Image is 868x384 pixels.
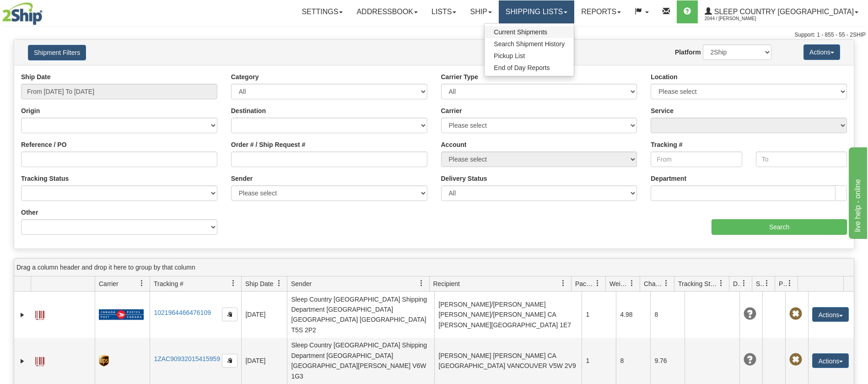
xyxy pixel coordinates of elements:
[463,0,498,23] a: Ship
[616,338,650,384] td: 8
[485,38,574,50] a: Search Shipment History
[154,279,183,288] span: Tracking #
[99,355,108,367] img: 8 - UPS
[616,292,650,338] td: 4.98
[154,355,220,362] a: 1ZAC90932015415959
[744,308,756,320] span: Unknown
[847,145,867,238] iframe: chat widget
[441,140,467,149] label: Account
[231,140,306,149] label: Order # / Ship Request #
[494,40,565,48] span: Search Shipment History
[231,106,266,115] label: Destination
[733,279,741,288] span: Delivery Status
[241,292,287,338] td: [DATE]
[18,357,27,366] a: Expand
[782,276,798,291] a: Pickup Status filter column settings
[590,276,605,291] a: Packages filter column settings
[713,276,729,291] a: Tracking Status filter column settings
[759,276,775,291] a: Shipment Issues filter column settings
[575,279,594,288] span: Packages
[35,353,44,368] a: Label
[99,309,144,320] img: 20 - Canada Post
[231,174,253,183] label: Sender
[271,276,287,291] a: Ship Date filter column settings
[287,292,434,338] td: Sleep Country [GEOGRAPHIC_DATA] Shipping Department [GEOGRAPHIC_DATA] [GEOGRAPHIC_DATA] [GEOGRAPH...
[494,52,525,59] span: Pickup List
[18,310,27,319] a: Expand
[789,308,802,320] span: Pickup Not Assigned
[650,292,685,338] td: 8
[658,276,674,291] a: Charge filter column settings
[705,14,773,23] span: 2044 / [PERSON_NAME]
[789,353,802,366] span: Pickup Not Assigned
[28,45,86,60] button: Shipment Filters
[433,279,460,288] span: Recipient
[99,279,119,288] span: Carrier
[154,309,211,316] a: 1021964466476109
[7,5,85,16] div: live help - online
[291,279,312,288] span: Sender
[441,72,478,81] label: Carrier Type
[624,276,640,291] a: Weight filter column settings
[779,279,787,288] span: Pickup Status
[499,0,574,23] a: Shipping lists
[35,307,44,321] a: Label
[241,338,287,384] td: [DATE]
[441,106,462,115] label: Carrier
[21,174,69,183] label: Tracking Status
[485,50,574,62] a: Pickup List
[812,307,849,322] button: Actions
[712,8,854,16] span: Sleep Country [GEOGRAPHIC_DATA]
[222,354,237,368] button: Copy to clipboard
[756,151,847,167] input: To
[744,353,756,366] span: Unknown
[2,2,43,25] img: logo2044.jpg
[582,292,616,338] td: 1
[425,0,463,23] a: Lists
[609,279,629,288] span: Weight
[651,106,674,115] label: Service
[21,72,51,81] label: Ship Date
[21,208,38,217] label: Other
[651,140,682,149] label: Tracking #
[736,276,752,291] a: Delivery Status filter column settings
[226,276,241,291] a: Tracking # filter column settings
[650,338,685,384] td: 9.76
[675,48,701,57] label: Platform
[644,279,663,288] span: Charge
[574,0,628,23] a: Reports
[812,353,849,368] button: Actions
[441,174,487,183] label: Delivery Status
[245,279,273,288] span: Ship Date
[485,62,574,74] a: End of Day Reports
[295,0,350,23] a: Settings
[651,151,742,167] input: From
[698,0,865,23] a: Sleep Country [GEOGRAPHIC_DATA] 2044 / [PERSON_NAME]
[712,219,847,235] input: Search
[134,276,150,291] a: Carrier filter column settings
[582,338,616,384] td: 1
[651,72,677,81] label: Location
[231,72,259,81] label: Category
[21,106,40,115] label: Origin
[678,279,718,288] span: Tracking Status
[222,308,237,321] button: Copy to clipboard
[414,276,429,291] a: Sender filter column settings
[434,338,582,384] td: [PERSON_NAME] [PERSON_NAME] CA [GEOGRAPHIC_DATA] VANCOUVER V5W 2V9
[287,338,434,384] td: Sleep Country [GEOGRAPHIC_DATA] Shipping Department [GEOGRAPHIC_DATA] [GEOGRAPHIC_DATA][PERSON_NA...
[555,276,571,291] a: Recipient filter column settings
[14,259,854,276] div: grid grouping header
[434,292,582,338] td: [PERSON_NAME]/[PERSON_NAME] [PERSON_NAME]/[PERSON_NAME] CA [PERSON_NAME][GEOGRAPHIC_DATA] 1E7
[494,28,547,36] span: Current Shipments
[2,31,866,39] div: Support: 1 - 855 - 55 - 2SHIP
[350,0,425,23] a: Addressbook
[494,64,550,71] span: End of Day Reports
[756,279,764,288] span: Shipment Issues
[651,174,686,183] label: Department
[485,26,574,38] a: Current Shipments
[803,44,840,60] button: Actions
[21,140,67,149] label: Reference / PO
